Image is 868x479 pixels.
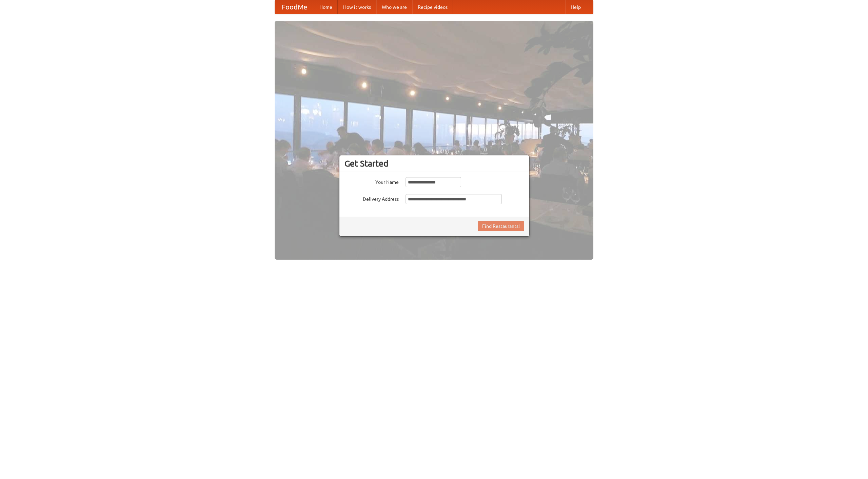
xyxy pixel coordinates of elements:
button: Find Restaurants! [478,221,524,231]
label: Your Name [344,177,399,186]
a: Who we are [376,0,412,14]
a: FoodMe [275,0,314,14]
label: Delivery Address [344,194,399,202]
a: Help [565,0,586,14]
a: Recipe videos [412,0,453,14]
h3: Get Started [344,158,524,169]
a: Home [314,0,338,14]
a: How it works [338,0,376,14]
